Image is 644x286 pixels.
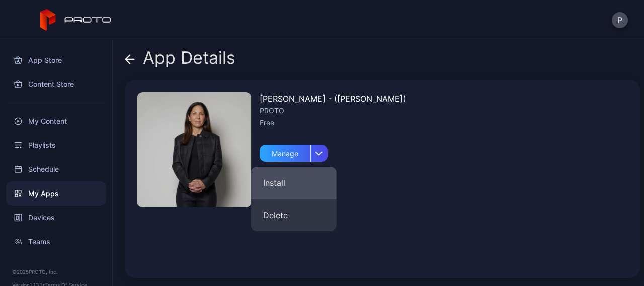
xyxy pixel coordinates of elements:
[6,157,106,181] a: Schedule
[6,72,106,97] a: Content Store
[12,268,100,276] div: © 2025 PROTO, Inc.
[260,141,328,162] button: Manage
[612,12,628,28] button: P
[251,199,337,231] button: Delete
[6,181,106,206] a: My Apps
[260,145,310,162] div: Manage
[6,109,106,133] a: My Content
[125,48,235,72] div: App Details
[251,167,337,199] button: Install
[260,117,406,129] div: Free
[6,48,106,72] a: App Store
[6,230,106,254] a: Teams
[6,206,106,230] a: Devices
[260,92,406,105] div: [PERSON_NAME] - ([PERSON_NAME])
[6,133,106,157] a: Playlists
[260,105,406,117] div: PROTO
